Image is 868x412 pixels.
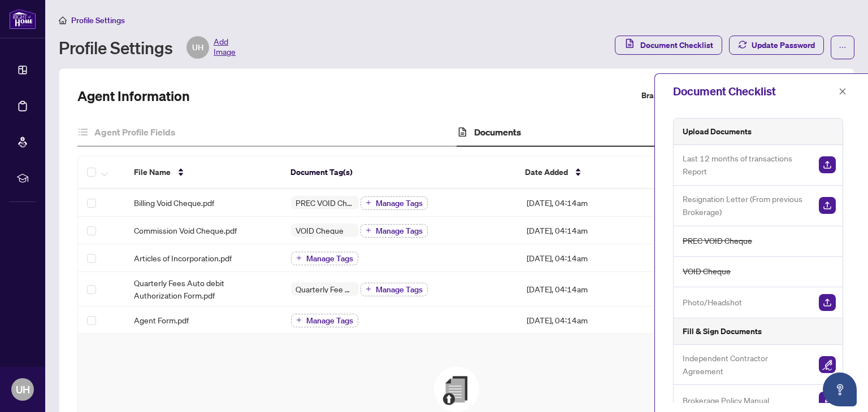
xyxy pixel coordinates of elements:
[281,156,516,189] th: Document Tag(s)
[134,277,273,301] span: Quarterly Fees Auto debit Authorization Form.pdf
[683,265,731,278] span: VOID Cheque
[59,16,67,24] span: home
[361,196,428,210] button: Manage Tags
[296,255,302,261] span: plus
[819,294,836,311] img: Upload Document
[683,325,762,338] h5: Fill & Sign Documents
[214,36,236,59] span: Add Image
[291,199,359,207] span: PREC VOID Cheque
[59,36,236,59] div: Profile Settings
[366,286,371,292] span: plus
[729,36,824,55] button: Update Password
[640,36,713,54] span: Document Checklist
[839,43,847,51] span: ellipsis
[134,224,237,236] span: Commission Void Cheque.pdf
[518,272,667,306] td: [DATE], 04:14am
[306,255,353,262] span: Manage Tags
[361,283,428,296] button: Manage Tags
[474,125,521,139] h4: Documents
[683,352,810,378] span: Independent Contractor Agreement
[525,166,568,178] span: Date Added
[9,8,36,29] img: logo
[615,36,722,55] button: Document Checklist
[516,156,665,189] th: Date Added
[134,314,189,326] span: Agent Form.pdf
[823,372,857,406] button: Open asap
[366,200,371,205] span: plus
[819,356,836,373] img: Sign Document
[125,156,281,189] th: File Name
[366,227,371,233] span: plus
[71,15,125,25] span: Profile Settings
[434,367,479,412] img: File Upload
[839,87,847,95] span: close
[673,83,835,100] div: Document Checklist
[376,286,423,293] span: Manage Tags
[683,152,810,178] span: Last 12 months of transactions Report
[683,125,752,138] h5: Upload Documents
[306,317,353,325] span: Manage Tags
[94,125,175,139] h4: Agent Profile Fields
[291,226,348,234] span: VOID Cheque
[683,234,752,247] span: PREC VOID Cheque
[641,89,669,102] label: Branch:
[291,252,358,265] button: Manage Tags
[518,244,667,272] td: [DATE], 04:14am
[134,166,171,178] span: File Name
[134,196,214,209] span: Billing Void Cheque.pdf
[291,314,358,327] button: Manage Tags
[376,199,423,207] span: Manage Tags
[16,382,30,397] span: UH
[296,317,302,323] span: plus
[683,296,742,309] span: Photo/Headshot
[752,36,815,54] span: Update Password
[518,306,667,334] td: [DATE], 04:14am
[683,394,769,407] span: Brokerage Policy Manual
[134,252,232,264] span: Articles of Incorporation.pdf
[819,156,836,173] img: Upload Document
[518,217,667,244] td: [DATE], 04:14am
[376,227,423,235] span: Manage Tags
[291,285,359,293] span: Quarterly Fee Auto-Debit Authorization
[361,224,428,238] button: Manage Tags
[819,197,836,214] img: Upload Document
[683,192,810,219] span: Resignation Letter (From previous Brokerage)
[518,189,667,217] td: [DATE], 04:14am
[77,87,190,105] h2: Agent Information
[192,41,203,54] span: UH
[819,392,836,409] img: Sign Document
